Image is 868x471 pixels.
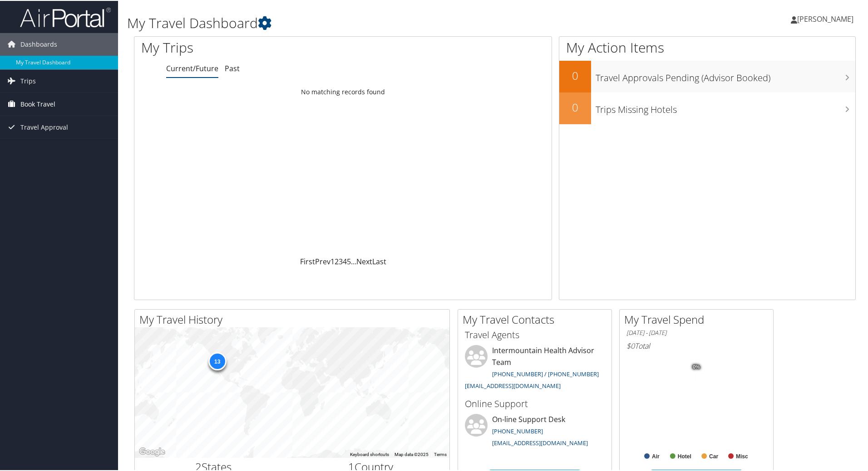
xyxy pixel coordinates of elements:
h3: Travel Agents [465,328,605,340]
a: 0Travel Approvals Pending (Advisor Booked) [559,60,855,92]
text: Car [709,452,718,459]
a: 0Trips Missing Hotels [559,92,855,123]
img: airportal-logo.png [20,6,111,27]
a: 1 [330,256,335,266]
div: 13 [208,351,226,369]
a: 3 [339,256,343,266]
h2: 0 [559,67,591,83]
a: Last [372,256,386,266]
a: [EMAIL_ADDRESS][DOMAIN_NAME] [492,438,588,446]
h2: 0 [559,99,591,114]
h1: My Action Items [559,37,855,56]
a: [PERSON_NAME] [791,5,863,32]
h1: My Trips [141,37,371,56]
a: Open this area in Google Maps (opens a new window) [137,445,167,457]
span: [PERSON_NAME] [797,13,853,23]
h2: My Travel Spend [624,311,773,326]
span: Dashboards [20,32,57,55]
a: 2 [335,256,339,266]
button: Keyboard shortcuts [350,451,389,457]
a: 4 [343,256,347,266]
h6: Total [626,340,766,350]
text: Misc [736,452,748,459]
span: Book Travel [20,92,55,115]
a: Prev [315,256,330,266]
a: 5 [347,256,351,266]
a: Past [225,63,240,73]
text: Hotel [678,452,691,459]
span: Map data ©2025 [395,451,429,456]
a: [PHONE_NUMBER] [492,426,543,434]
span: Trips [20,69,36,92]
span: $0 [626,340,635,350]
text: Air [652,452,660,459]
span: … [351,256,356,266]
a: First [300,256,315,266]
a: Next [356,256,372,266]
h2: My Travel History [139,311,449,326]
a: [EMAIL_ADDRESS][DOMAIN_NAME] [465,381,561,389]
img: Google [137,445,167,457]
h6: [DATE] - [DATE] [626,328,766,336]
h3: Travel Approvals Pending (Advisor Booked) [596,66,855,83]
a: Terms (opens in new tab) [434,451,447,456]
h2: My Travel Contacts [463,311,612,326]
li: On-line Support Desk [460,413,609,450]
li: Intermountain Health Advisor Team [460,344,609,393]
h3: Trips Missing Hotels [596,98,855,115]
tspan: 0% [693,364,700,369]
h3: Online Support [465,397,605,409]
h1: My Travel Dashboard [127,13,617,32]
span: Travel Approval [20,115,68,138]
td: No matching records found [134,83,552,99]
a: [PHONE_NUMBER] / [PHONE_NUMBER] [492,369,599,377]
a: Current/Future [166,63,218,73]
